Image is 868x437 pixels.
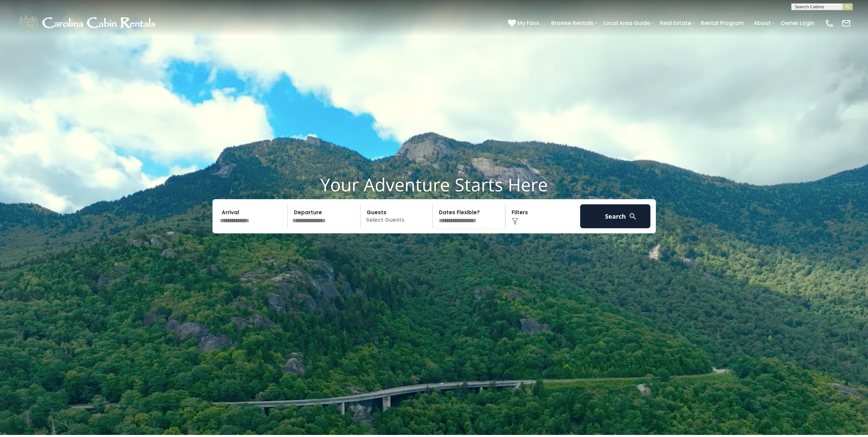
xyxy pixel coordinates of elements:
[508,19,541,28] a: My Favs
[825,18,834,28] img: phone-regular-white.png
[629,212,637,221] img: search-regular-white.png
[777,17,818,29] a: Owner Login
[657,17,694,29] a: Real Estate
[841,18,851,28] img: mail-regular-white.png
[548,17,597,29] a: Browse Rentals
[512,218,518,225] img: filter--v1.png
[17,13,159,33] img: White-1-1-2.png
[600,17,653,29] a: Local Area Guide
[580,204,651,228] button: Search
[5,174,863,195] h1: Your Adventure Starts Here
[750,17,774,29] a: About
[697,17,747,29] a: Rental Program
[363,204,433,228] p: Select Guests
[517,19,539,27] span: My Favs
